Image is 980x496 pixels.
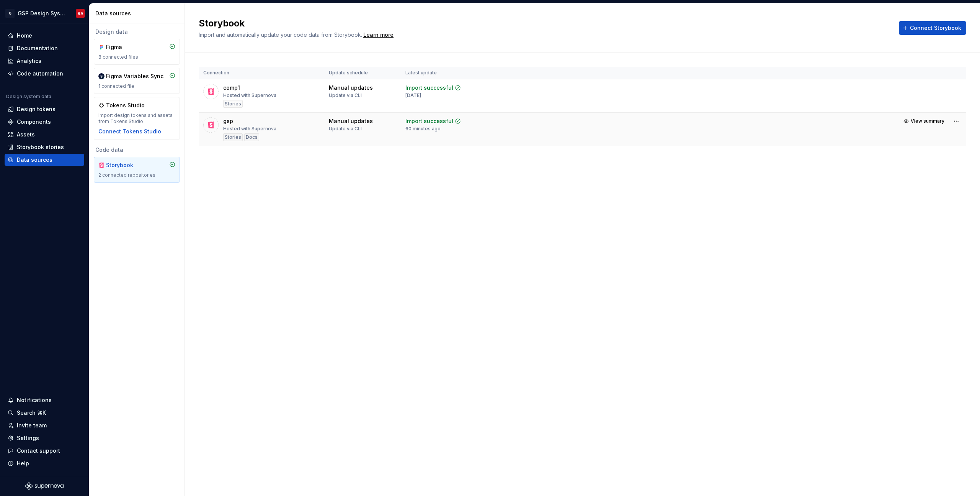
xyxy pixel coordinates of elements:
[5,128,84,141] a: Assets
[5,457,84,470] button: Help
[324,67,401,79] th: Update schedule
[106,72,163,80] div: Figma Variables Sync
[5,407,84,419] button: Search ⌘K
[405,84,453,92] div: Import successful
[405,126,441,132] div: 60 minutes ago
[17,156,52,164] div: Data sources
[94,28,180,36] div: Design data
[106,102,145,109] div: Tokens Studio
[94,97,180,140] a: Tokens StudioImport design tokens and assets from Tokens StudioConnect Tokens Studio
[362,32,395,38] span: .
[199,17,890,30] h2: Storybook
[17,44,58,52] div: Documentation
[17,434,39,442] div: Settings
[5,154,84,166] a: Data sources
[199,67,324,79] th: Connection
[329,117,373,125] div: Manual updates
[223,100,243,108] div: Stories
[910,24,961,32] span: Connect Storybook
[401,67,480,79] th: Latest update
[17,460,29,467] div: Help
[5,67,84,80] a: Code automation
[899,21,966,35] button: Connect Storybook
[329,92,362,99] div: Update via CLI
[94,157,180,183] a: Storybook2 connected repositories
[5,419,84,432] a: Invite team
[329,84,373,92] div: Manual updates
[405,92,421,99] div: [DATE]
[18,10,67,17] div: GSP Design System
[25,482,64,490] svg: Supernova Logo
[17,131,35,138] div: Assets
[17,143,64,151] div: Storybook stories
[911,118,944,124] span: View summary
[98,54,175,60] div: 8 connected files
[17,447,60,455] div: Contact support
[199,31,362,38] span: Import and automatically update your code data from Storybook.
[106,161,143,169] div: Storybook
[17,70,63,77] div: Code automation
[94,146,180,154] div: Code data
[5,55,84,67] a: Analytics
[98,128,161,135] button: Connect Tokens Studio
[17,57,41,65] div: Analytics
[98,83,175,89] div: 1 connected file
[106,43,143,51] div: Figma
[5,116,84,128] a: Components
[5,445,84,457] button: Contact support
[94,39,180,65] a: Figma8 connected files
[95,10,181,17] div: Data sources
[5,30,84,42] a: Home
[244,133,259,141] div: Docs
[223,92,276,99] div: Hosted with Supernova
[5,9,15,18] div: G
[5,103,84,115] a: Design tokens
[223,133,243,141] div: Stories
[223,84,240,92] div: comp1
[17,118,51,126] div: Components
[5,432,84,444] a: Settings
[6,94,51,100] div: Design system data
[5,42,84,54] a: Documentation
[2,5,87,21] button: GGSP Design SystemRA
[5,141,84,153] a: Storybook stories
[94,68,180,94] a: Figma Variables Sync1 connected file
[98,112,175,125] div: Import design tokens and assets from Tokens Studio
[329,126,362,132] div: Update via CLI
[363,31,394,39] a: Learn more
[5,394,84,406] button: Notifications
[17,409,46,417] div: Search ⌘K
[223,117,233,125] div: gsp
[17,422,47,429] div: Invite team
[901,116,948,126] button: View summary
[223,126,276,132] div: Hosted with Supernova
[405,117,453,125] div: Import successful
[17,32,32,39] div: Home
[78,10,83,16] div: RA
[17,396,52,404] div: Notifications
[98,172,175,178] div: 2 connected repositories
[17,105,56,113] div: Design tokens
